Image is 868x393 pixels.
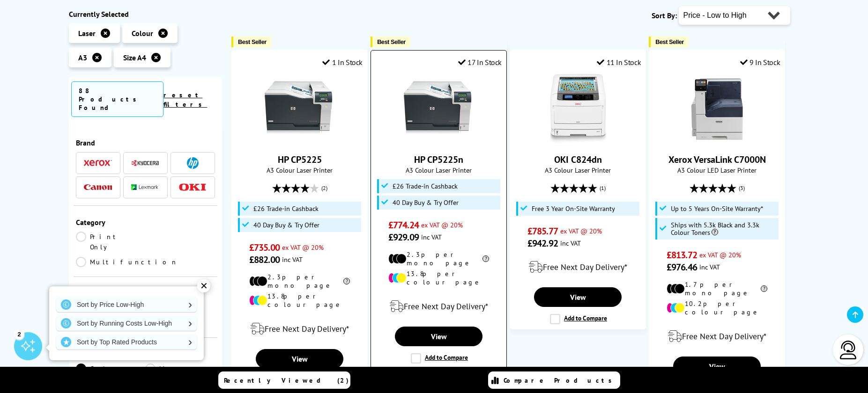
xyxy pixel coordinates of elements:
[237,166,363,175] span: A3 Colour Laser Printer
[388,231,419,243] span: £929.09
[76,232,146,252] a: Print Only
[282,243,324,252] span: ex VAT @ 20%
[371,36,410,47] button: Best Seller
[673,357,760,376] a: View
[527,225,558,237] span: £785.77
[131,160,159,167] img: Kyocera
[654,166,780,175] span: A3 Colour LED Laser Printer
[671,221,777,236] span: Ships with 5.3k Black and 3.3k Colour Toners
[131,185,159,190] img: Lexmark
[256,349,343,369] a: View
[282,255,303,264] span: inc VAT
[527,237,558,249] span: £942.92
[238,38,267,45] span: Best Seller
[393,199,459,206] span: 40 Day Buy & Try Offer
[560,239,581,247] span: inc VAT
[682,74,752,144] img: Xerox VersaLink C7000N
[600,179,606,197] span: (1)
[84,160,112,167] img: Xerox
[321,179,327,197] span: (2)
[515,166,641,175] span: A3 Colour Laser Printer
[543,137,613,146] a: OKI C824dn
[76,257,178,267] a: Multifunction
[411,353,468,364] label: Add to Compare
[197,279,210,292] div: ✕
[187,157,199,169] img: HP
[699,262,720,271] span: inc VAT
[56,316,197,331] a: Sort by Running Costs Low-High
[393,182,458,190] span: £26 Trade-in Cashback
[56,335,197,349] a: Sort by Top Rated Products
[404,74,474,144] img: HP CP5225n
[131,157,159,169] a: Kyocera
[78,53,87,62] span: A3
[699,250,741,259] span: ex VAT @ 20%
[265,137,335,146] a: HP CP5225
[554,153,602,166] a: OKI C824dn
[667,299,767,316] li: 10.2p per colour page
[649,36,689,47] button: Best Seller
[76,364,146,374] a: Colour
[231,36,271,47] button: Best Seller
[421,233,442,241] span: inc VAT
[69,9,223,19] div: Currently Selected
[265,74,335,144] img: HP CP5225
[71,81,164,117] span: 88 Products Found
[84,184,112,190] img: Canon
[655,38,684,45] span: Best Seller
[145,364,215,374] a: Mono
[654,323,780,349] div: modal_delivery
[388,250,489,267] li: 2.3p per mono page
[76,138,215,147] div: Brand
[543,74,613,144] img: OKI C824dn
[278,153,322,166] a: HP CP5225
[84,157,112,169] a: Xerox
[253,205,319,212] span: £26 Trade-in Cashback
[237,316,363,342] div: modal_delivery
[78,29,96,38] span: Laser
[249,273,350,290] li: 2.3p per mono page
[515,254,641,280] div: modal_delivery
[249,292,350,309] li: 13.8p per colour page
[84,182,112,193] a: Canon
[560,226,602,235] span: ex VAT @ 20%
[178,183,207,191] img: OKI
[504,376,617,385] span: Compare Products
[376,166,502,175] span: A3 Colour Laser Printer
[218,371,350,389] a: Recently Viewed (2)
[377,38,406,45] span: Best Seller
[163,91,207,109] a: reset filters
[668,153,766,166] a: Xerox VersaLink C7000N
[667,249,697,261] span: £813.72
[322,58,363,67] div: 1 In Stock
[488,371,620,389] a: Compare Products
[740,58,780,67] div: 9 In Stock
[667,280,767,297] li: 1.7p per mono page
[224,376,349,385] span: Recently Viewed (2)
[132,29,153,38] span: Colour
[178,157,207,169] a: HP
[652,11,677,20] span: Sort By:
[839,341,858,359] img: user-headset-light.svg
[550,314,607,324] label: Add to Compare
[76,218,215,227] div: Category
[131,182,159,193] a: Lexmark
[682,137,752,146] a: Xerox VersaLink C7000N
[14,329,24,339] div: 2
[421,220,463,229] span: ex VAT @ 20%
[388,219,419,231] span: £774.24
[376,293,502,320] div: modal_delivery
[123,53,146,62] span: Size A4
[388,269,489,286] li: 13.8p per colour page
[56,297,197,312] a: Sort by Price Low-High
[671,205,763,212] span: Up to 5 Years On-Site Warranty*
[404,137,474,146] a: HP CP5225n
[597,58,641,67] div: 11 In Stock
[253,221,319,229] span: 40 Day Buy & Try Offer
[178,182,207,193] a: OKI
[249,241,280,254] span: £735.00
[395,327,482,346] a: View
[532,205,615,212] span: Free 3 Year On-Site Warranty
[667,261,697,273] span: £976.46
[249,254,280,266] span: £882.00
